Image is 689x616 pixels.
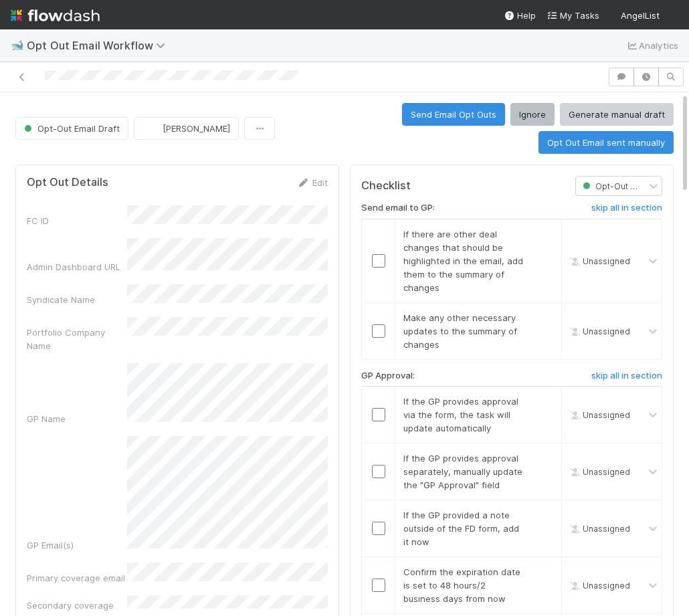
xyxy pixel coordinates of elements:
[27,571,127,585] div: Primary coverage email
[510,103,555,126] button: Ignore
[591,371,662,381] h6: skip all in section
[145,122,159,135] img: avatar_18c010e4-930e-4480-823a-7726a265e9dd.png
[27,326,127,352] div: Portfolio Company Name
[567,326,630,336] span: Unassigned
[591,203,662,213] h6: skip all in section
[560,103,674,126] button: Generate manual draft
[27,293,127,306] div: Syndicate Name
[567,467,630,477] span: Unassigned
[361,371,415,381] h6: GP Approval:
[547,10,599,21] span: My Tasks
[625,37,678,54] a: Analytics
[547,9,599,22] a: My Tasks
[403,453,522,490] span: If the GP provides approval separately, manually update the "GP Approval" field
[21,123,120,134] span: Opt-Out Email Draft
[403,567,520,604] span: Confirm the expiration date is set to 48 hours/2 business days from now
[27,214,127,227] div: FC ID
[567,255,630,266] span: Unassigned
[27,538,127,552] div: GP Email(s)
[402,103,505,126] button: Send Email Opt Outs
[567,410,630,420] span: Unassigned
[403,396,518,433] span: If the GP provides approval via the form, the task will update automatically
[296,177,328,188] a: Edit
[134,117,239,140] button: [PERSON_NAME]
[403,510,519,547] span: If the GP provided a note outside of the FD form, add it now
[27,260,127,274] div: Admin Dashboard URL
[665,9,678,23] img: avatar_18c010e4-930e-4480-823a-7726a265e9dd.png
[403,312,517,350] span: Make any other necessary updates to the summary of changes
[591,371,662,387] a: skip all in section
[538,131,674,154] button: Opt Out Email sent manually
[580,181,672,191] span: Opt-Out Email Draft
[504,9,536,22] div: Help
[403,229,523,293] span: If there are other deal changes that should be highlighted in the email, add them to the summary ...
[27,176,108,189] h5: Opt Out Details
[163,123,230,134] span: [PERSON_NAME]
[567,524,630,534] span: Unassigned
[11,4,100,27] img: logo-inverted-e16ddd16eac7371096b0.svg
[27,39,172,52] span: Opt Out Email Workflow
[361,179,411,193] h5: Checklist
[591,203,662,219] a: skip all in section
[15,117,128,140] button: Opt-Out Email Draft
[11,39,24,51] span: 🐋
[361,203,435,213] h6: Send email to GP:
[621,10,660,21] span: AngelList
[27,412,127,425] div: GP Name
[567,581,630,591] span: Unassigned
